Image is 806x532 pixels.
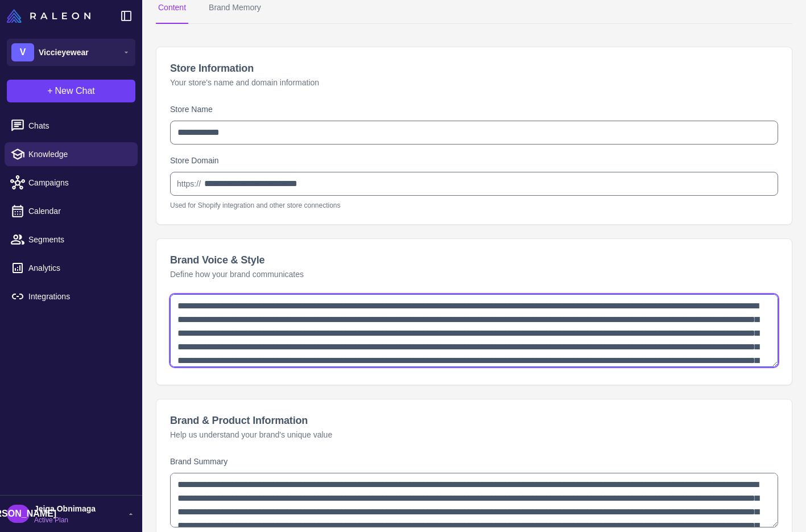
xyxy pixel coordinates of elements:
a: Calendar [5,199,138,223]
p: Used for Shopify integration and other store connections [170,200,778,211]
a: Segments [5,228,138,251]
span: New Chat [55,84,95,98]
span: Viccieyewear [39,46,89,59]
h2: Brand Voice & Style [170,253,778,268]
button: +New Chat [7,80,135,102]
span: Jeiga Obnimaga [34,502,96,515]
span: Segments [28,233,129,246]
label: Store Name [170,105,213,114]
span: Campaigns [28,176,129,189]
a: Knowledge [5,142,138,166]
span: Chats [28,119,129,132]
img: Raleon Logo [7,9,90,23]
h2: Brand & Product Information [170,413,778,428]
a: Analytics [5,256,138,280]
div: [PERSON_NAME] [7,505,30,523]
span: Knowledge [28,148,129,160]
button: VViccieyewear [7,39,135,66]
a: Chats [5,114,138,138]
p: Define how your brand communicates [170,268,778,281]
span: + [47,84,52,98]
a: Campaigns [5,171,138,195]
span: Integrations [28,290,129,303]
div: V [11,43,34,61]
p: Help us understand your brand's unique value [170,428,778,441]
h2: Store Information [170,61,778,76]
label: Brand Summary [170,457,228,466]
span: Active Plan [34,515,96,525]
label: Store Domain [170,156,219,165]
p: Your store's name and domain information [170,76,778,89]
a: Integrations [5,284,138,308]
span: Analytics [28,262,129,274]
span: Calendar [28,205,129,217]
